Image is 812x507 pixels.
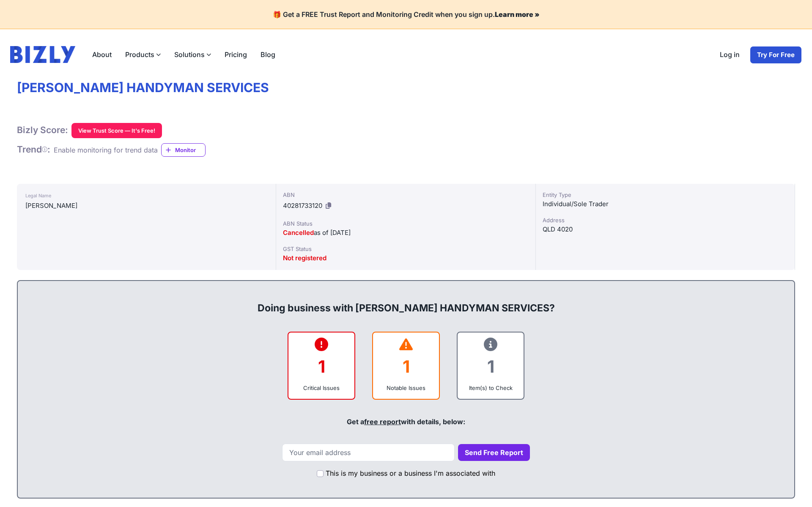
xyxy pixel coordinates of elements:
[283,202,322,210] span: 40281733120
[71,123,162,138] button: View Trust Score — It's Free!
[364,417,401,426] a: free report
[10,10,802,19] h4: 🎁 Get a FREE Trust Report and Monitoring Credit when you sign up.
[495,10,540,19] a: Learn more »
[25,191,267,201] div: Legal Name
[283,219,528,228] div: ABN Status
[17,144,50,155] span: Trend :
[118,46,167,63] label: Products
[283,191,528,199] div: ABN
[54,145,158,155] div: Enable monitoring for trend data
[10,46,75,63] img: bizly_logo.svg
[543,191,788,199] div: Entity Type
[25,201,267,211] div: [PERSON_NAME]
[283,245,528,253] div: GST Status
[458,444,530,461] button: Send Free Report
[283,228,528,238] div: as of [DATE]
[175,146,205,154] span: Monitor
[380,384,432,392] div: Notable Issues
[283,254,326,262] span: Not registered
[85,46,118,63] a: About
[167,46,218,63] label: Solutions
[218,46,254,63] a: Pricing
[464,349,517,384] div: 1
[543,216,788,224] div: Address
[282,444,455,461] input: Your email address
[161,143,206,157] a: Monitor
[543,224,788,234] div: QLD 4020
[17,80,795,96] h1: [PERSON_NAME] HANDYMAN SERVICES
[464,384,517,392] div: Item(s) to Check
[295,384,348,392] div: Critical Issues
[254,46,282,63] a: Blog
[26,288,786,315] div: Doing business with [PERSON_NAME] HANDYMAN SERVICES?
[543,199,788,209] div: Individual/Sole Trader
[283,229,314,237] span: Cancelled
[17,125,68,136] h1: Bizly Score:
[347,417,465,426] span: Get a with details, below:
[326,468,495,478] label: This is my business or a business I'm associated with
[750,46,802,64] a: Try For Free
[713,46,746,64] a: Log in
[295,349,348,384] div: 1
[380,349,432,384] div: 1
